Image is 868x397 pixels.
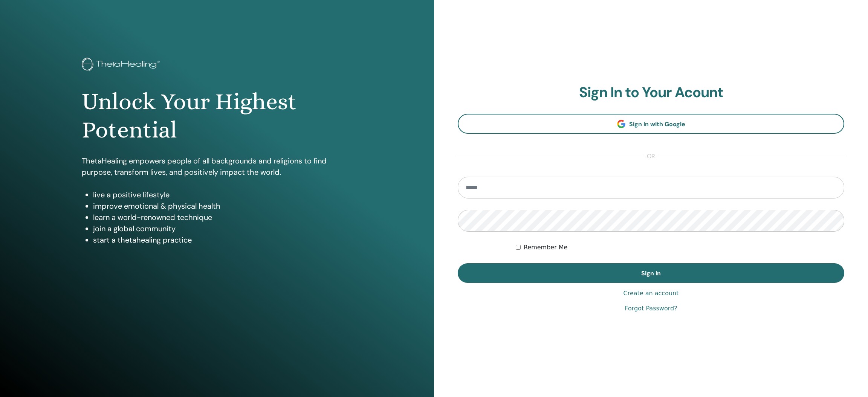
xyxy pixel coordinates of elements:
[625,304,677,313] a: Forgot Password?
[93,223,352,234] li: join a global community
[93,234,352,246] li: start a thetahealing practice
[93,189,352,200] li: live a positive lifestyle
[82,155,352,178] p: ThetaHealing empowers people of all backgrounds and religions to find purpose, transform lives, a...
[629,120,685,128] span: Sign In with Google
[458,114,844,134] a: Sign In with Google
[458,263,844,283] button: Sign In
[93,212,352,223] li: learn a world-renowned technique
[643,152,659,161] span: or
[623,289,679,298] a: Create an account
[524,243,568,252] label: Remember Me
[516,243,844,252] div: Keep me authenticated indefinitely or until I manually logout
[93,200,352,212] li: improve emotional & physical health
[641,269,661,277] span: Sign In
[82,88,352,144] h1: Unlock Your Highest Potential
[458,84,844,101] h2: Sign In to Your Acount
